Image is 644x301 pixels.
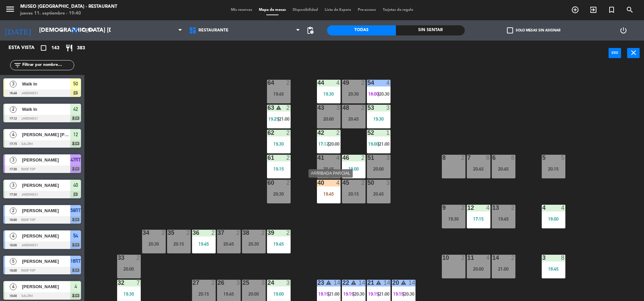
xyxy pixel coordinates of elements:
span: 3 [10,182,17,189]
i: warning [401,280,406,285]
span: 4 [10,233,17,240]
span: 3 [10,81,17,87]
span: Restaurante [198,28,229,33]
span: 4 [10,131,17,138]
div: 46 [343,155,343,161]
span: 19:15 [343,291,354,297]
span: [PERSON_NAME] [22,156,70,164]
div: 20:45 [467,167,490,171]
span: | [403,291,404,297]
div: 14 [383,280,390,286]
label: Solo mesas sin asignar [507,27,560,33]
div: jueves 11. septiembre - 19:40 [20,10,117,17]
span: 47RT [71,156,81,164]
div: 2 [286,230,290,236]
button: power_input [609,48,621,58]
div: 54 [368,80,368,86]
div: 18:00 [542,217,565,221]
div: 4 [486,255,490,261]
i: warning [276,105,281,110]
div: 20:45 [317,167,341,171]
span: 20:30 [379,91,390,97]
span: 20:00 [329,141,340,147]
span: 21:00 [379,141,390,147]
div: 19:45 [192,242,216,246]
div: 19:45 [267,92,291,96]
div: 2 [236,230,240,236]
span: 20:30 [404,291,414,297]
div: 8 [561,255,565,261]
button: close [627,48,640,58]
div: 20:45 [367,192,391,196]
span: 21:00 [379,291,390,297]
div: 64 [268,80,268,86]
span: Mapa de mesas [256,8,289,12]
div: 20:45 [217,242,241,246]
div: 20:00 [317,117,341,121]
div: 20:30 [342,92,366,96]
i: warning [351,280,356,285]
i: restaurant [65,44,73,52]
div: 19:00 [267,292,291,296]
div: 53 [368,105,368,111]
div: 20:00 [117,267,141,271]
div: 2 [461,255,465,261]
i: crop_square [39,44,48,52]
span: 16RT [71,257,81,265]
span: | [328,291,329,297]
div: 2 [286,105,290,111]
span: 143 [51,44,59,52]
div: 2 [136,255,140,261]
span: [PERSON_NAME] [22,182,70,189]
i: add_circle_outline [571,6,579,14]
div: 62 [268,130,268,136]
i: warning [326,280,331,285]
div: 3 [236,280,240,286]
span: [PERSON_NAME] [PERSON_NAME] [22,131,70,138]
div: 2 [361,180,365,186]
span: | [328,141,329,147]
div: Todas [327,25,396,35]
div: 3 [336,105,340,111]
span: Mis reservas [227,8,256,12]
div: 20:30 [242,242,266,246]
div: 3 [386,155,390,161]
span: pending_actions [306,26,314,34]
span: 54 [73,232,78,240]
i: menu [5,4,15,14]
div: 4 [486,205,490,211]
span: 42 [73,105,78,113]
i: search [626,6,634,14]
div: 14 [333,280,340,286]
div: 20:00 [242,292,266,296]
div: 2 [361,80,365,86]
div: 48 [343,105,343,111]
div: 50 [368,180,368,186]
i: power_settings_new [619,26,627,34]
div: 40 [318,180,318,186]
span: 40 [73,181,78,189]
div: 3 [261,280,265,286]
div: 51 [368,155,368,161]
div: 19:30 [367,117,391,121]
div: 4 [336,80,340,86]
span: 21:00 [279,116,290,122]
div: 20:45 [342,117,366,121]
div: Esta vista [3,44,49,52]
div: 2 [211,280,215,286]
div: 60 [268,180,268,186]
span: WALK IN [584,4,602,16]
span: 19:15 [368,291,379,297]
div: 20:15 [342,192,366,196]
div: 2 [286,130,290,136]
